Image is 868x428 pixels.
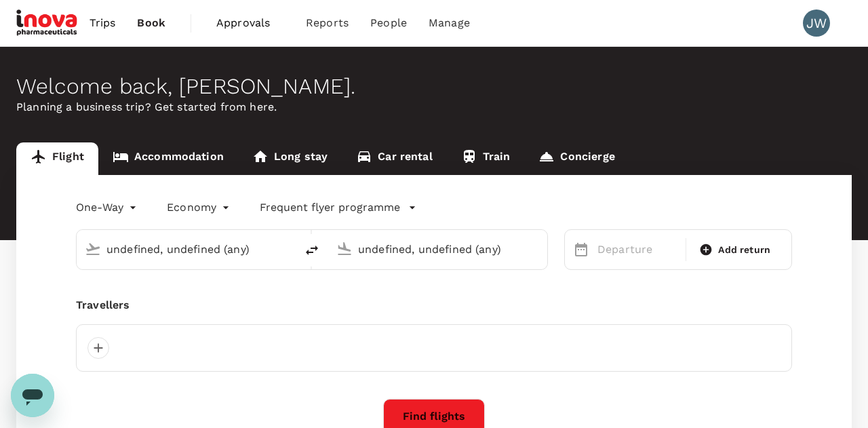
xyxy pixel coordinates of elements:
[76,297,792,313] div: Travellers
[803,9,830,37] div: JW
[16,99,852,115] p: Planning a business trip? Get started from here.
[16,142,98,175] a: Flight
[538,248,540,250] button: Open
[167,197,233,218] div: Economy
[76,197,140,218] div: One-Way
[106,239,267,260] input: Depart from
[447,142,525,175] a: Train
[90,15,116,31] span: Trips
[306,15,349,31] span: Reports
[11,374,54,417] iframe: Button to launch messaging window
[286,248,289,250] button: Open
[342,142,447,175] a: Car rental
[718,243,770,257] span: Add return
[216,15,284,31] span: Approvals
[296,234,328,267] button: delete
[597,241,677,258] p: Departure
[260,199,400,216] p: Frequent flyer programme
[98,142,238,175] a: Accommodation
[358,239,519,260] input: Going to
[16,74,852,99] div: Welcome back , [PERSON_NAME] .
[238,142,342,175] a: Long stay
[137,15,165,31] span: Book
[429,15,470,31] span: Manage
[524,142,629,175] a: Concierge
[370,15,407,31] span: People
[16,8,79,38] img: iNova Pharmaceuticals
[260,199,416,216] button: Frequent flyer programme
